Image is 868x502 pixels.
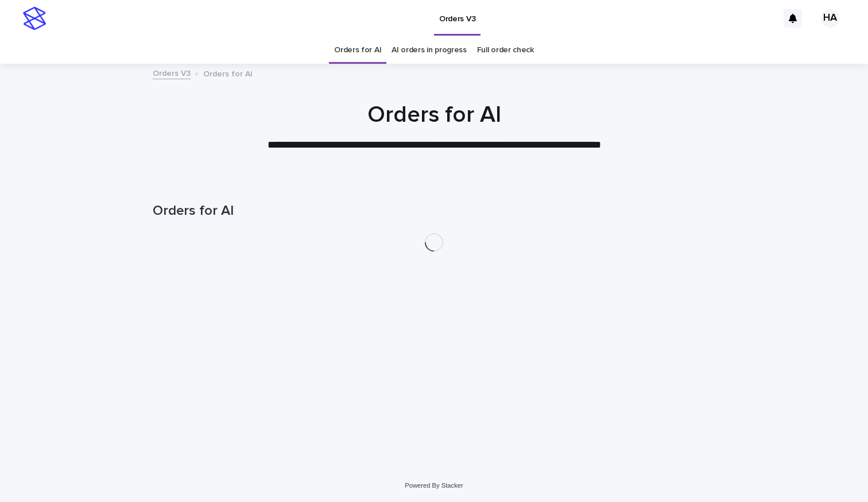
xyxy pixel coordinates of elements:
a: Orders V3 [153,66,191,79]
div: HA [821,9,839,28]
p: Orders for AI [203,67,253,79]
a: Orders for AI [334,37,381,64]
h1: Orders for AI [153,101,715,129]
h1: Orders for AI [153,203,715,219]
img: stacker-logo-s-only.png [23,7,46,30]
a: Full order check [477,37,534,64]
a: AI orders in progress [392,37,467,64]
a: Powered By Stacker [405,482,463,489]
